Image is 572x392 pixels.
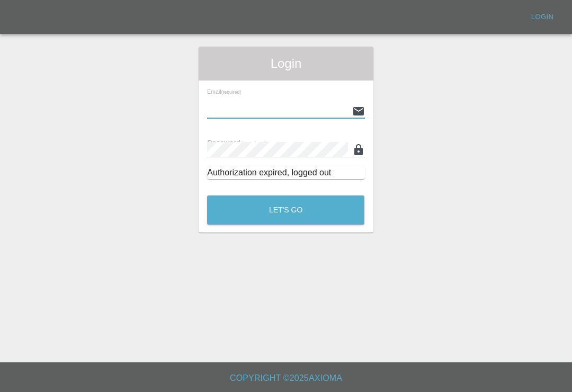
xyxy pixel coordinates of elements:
a: Login [525,9,559,25]
span: Password [207,139,266,147]
small: (required) [221,90,241,95]
div: Authorization expired, logged out [207,166,364,179]
small: (required) [240,140,267,147]
span: Email [207,88,241,95]
h6: Copyright © 2025 Axioma [8,371,564,386]
span: Login [207,55,364,72]
button: Let's Go [207,195,364,225]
